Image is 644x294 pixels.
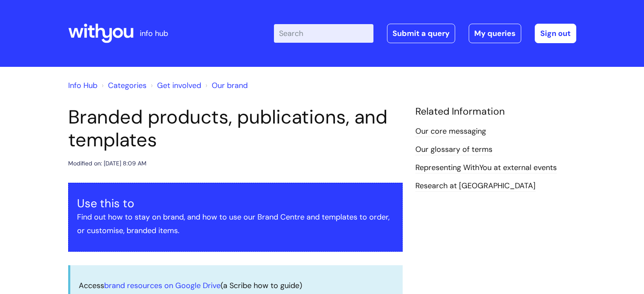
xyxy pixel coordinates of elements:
h1: Branded products, publications, and templates [68,106,403,151]
li: Our brand [203,79,248,92]
a: brand resources on Google Drive [104,280,221,291]
a: Categories [108,80,146,91]
a: Research at [GEOGRAPHIC_DATA] [415,181,536,192]
h3: Use this to [77,197,394,210]
a: Get involved [157,80,201,91]
div: | - [274,24,576,43]
h4: Related Information [415,106,576,118]
a: Sign out [535,24,576,43]
input: Search [274,24,373,43]
a: Info Hub [68,80,97,91]
a: My queries [469,24,521,43]
a: Our brand [212,80,248,91]
p: Find out how to stay on brand, and how to use our Brand Centre and templates to order, or customi... [77,210,394,238]
a: Representing WithYou at external events [415,162,557,173]
li: Solution home [100,79,146,92]
a: Our glossary of terms [415,144,492,155]
li: Get involved [149,79,201,92]
p: info hub [140,27,168,40]
p: Access (a Scribe how to guide) [79,279,394,292]
a: Submit a query [387,24,455,43]
div: Modified on: [DATE] 8:09 AM [68,158,146,169]
a: Our core messaging [415,126,486,137]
